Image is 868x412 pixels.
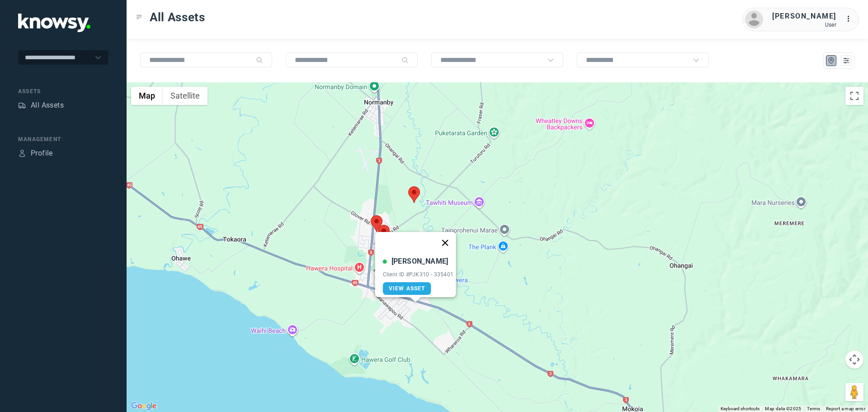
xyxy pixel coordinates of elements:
[150,9,205,25] span: All Assets
[18,101,26,109] div: Assets
[827,57,835,65] div: Map
[163,87,208,105] button: Show satellite imagery
[31,148,53,159] div: Profile
[745,10,763,28] img: avatar.png
[845,350,863,369] button: Map camera controls
[765,406,802,411] span: Map data ©2025
[18,87,108,95] div: Assets
[18,135,108,143] div: Management
[129,400,159,412] img: Google
[434,232,456,254] button: Close
[18,14,90,32] img: Application Logo
[136,14,142,20] div: Toggle Menu
[383,282,431,295] a: View Asset
[846,15,855,22] tspan: ...
[256,57,263,64] div: Search
[845,87,863,105] button: Toggle fullscreen view
[401,57,409,64] div: Search
[31,100,64,111] div: All Assets
[845,14,856,24] div: :
[807,406,821,411] a: Terms (opens in new tab)
[18,149,26,157] div: Profile
[772,11,836,22] div: [PERSON_NAME]
[845,14,856,26] div: :
[129,400,159,412] a: Open this area in Google Maps (opens a new window)
[392,256,448,267] div: [PERSON_NAME]
[845,383,863,401] button: Drag Pegman onto the map to open Street View
[721,406,759,412] button: Keyboard shortcuts
[18,148,53,159] a: ProfileProfile
[772,22,836,28] div: User
[842,57,850,65] div: List
[131,87,163,105] button: Show street map
[389,285,425,292] span: View Asset
[383,271,454,278] div: Client ID #PJK310 - 335401
[18,100,64,111] a: AssetsAll Assets
[826,406,865,411] a: Report a map error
